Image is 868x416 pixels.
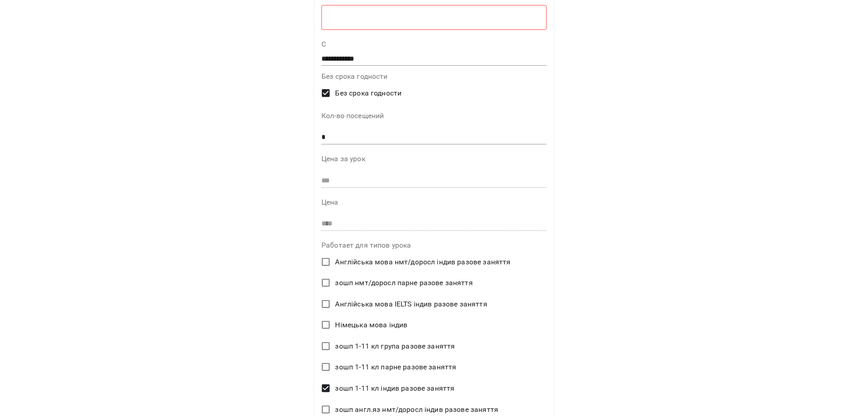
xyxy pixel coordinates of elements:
span: зошп нмт/доросл парне разове заняття [335,277,472,288]
label: Без срока годности [321,73,547,80]
span: Англійська мова нмт/доросл індив разове заняття [335,257,510,268]
label: Цена за урок [321,155,547,163]
span: Без срока годности [335,88,401,99]
span: зошп 1-11 кл індив разове заняття [335,383,454,394]
label: Кол-во посещений [321,112,547,120]
label: Работает для типов урока [321,242,547,249]
span: Англійська мова IELTS індив разове заняття [335,299,487,310]
label: С [321,41,547,48]
span: Німецька мова індив [335,320,407,330]
span: зошп англ.яз нмт/доросл індив разове заняття [335,404,498,415]
label: Цена [321,199,547,206]
span: зошп 1-11 кл парне разове заняття [335,362,456,373]
span: зошп 1-11 кл група разове заняття [335,341,455,352]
